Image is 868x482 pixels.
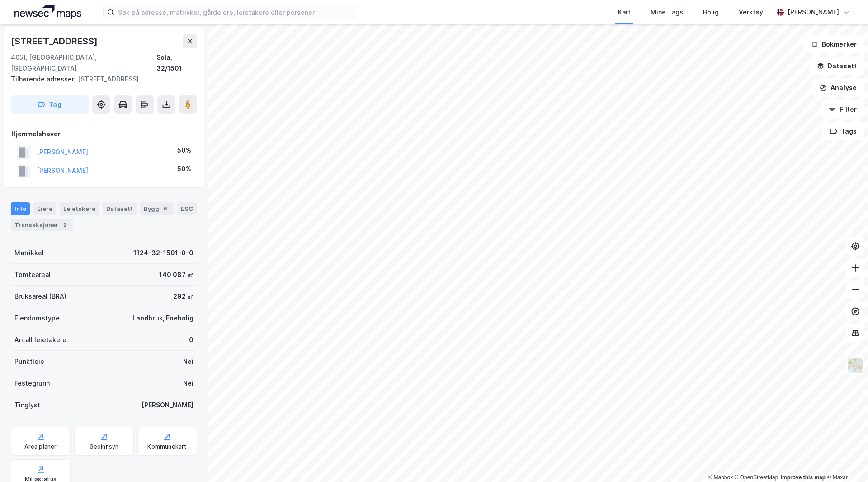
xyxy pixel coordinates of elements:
div: [PERSON_NAME] [788,7,839,18]
div: Landbruk, Enebolig [132,313,193,324]
img: Z [847,357,864,374]
div: Nei [183,356,193,367]
div: Info [11,202,30,215]
div: Matrikkel [14,248,44,258]
div: Mine Tags [651,7,683,18]
a: Improve this map [781,474,826,481]
div: [STREET_ADDRESS] [11,34,99,48]
div: 1124-32-1501-0-0 [133,248,193,258]
div: Bygg [140,202,174,215]
button: Bokmerker [803,35,864,53]
div: Tinglyst [14,400,40,410]
div: Arealplaner [24,443,57,450]
div: Eiendomstype [14,313,60,324]
div: Geoinnsyn [90,443,119,450]
div: Leietakere [60,202,99,215]
div: 50% [177,145,191,156]
div: Bolig [703,7,719,18]
div: [STREET_ADDRESS] [11,74,190,85]
button: Tags [822,122,864,140]
button: Filter [821,100,864,119]
a: Mapbox [708,474,733,481]
button: Datasett [809,57,864,75]
a: OpenStreetMap [735,474,778,481]
div: 2 [60,220,69,229]
div: Nei [183,378,193,389]
span: Tilhørende adresser: [11,75,78,83]
button: Analyse [812,79,864,97]
div: 140 087 ㎡ [159,269,193,280]
div: 50% [177,163,191,174]
div: Sola, 32/1501 [156,52,197,74]
div: Hjemmelshaver [11,129,197,139]
div: ESG [177,202,197,215]
div: Verktøy [739,7,763,18]
div: Datasett [103,202,137,215]
img: logo.a4113a55bc3d86da70a041830d287a7e.svg [14,5,81,19]
div: Festegrunn [14,378,50,389]
div: Kommunekart [147,443,187,450]
div: Tomteareal [14,269,51,280]
div: 292 ㎡ [173,291,193,302]
div: 4051, [GEOGRAPHIC_DATA], [GEOGRAPHIC_DATA] [11,52,156,74]
div: Transaksjoner [11,219,73,231]
div: Punktleie [14,356,44,367]
div: Bruksareal (BRA) [14,291,66,302]
div: Antall leietakere [14,334,66,345]
div: Eiere [33,202,56,215]
div: [PERSON_NAME] [142,400,193,410]
iframe: Chat Widget [823,439,868,482]
div: 0 [189,334,193,345]
div: Kart [618,7,631,18]
div: 6 [161,204,170,213]
input: Søk på adresse, matrikkel, gårdeiere, leietakere eller personer [114,5,356,19]
button: Tag [11,95,89,114]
